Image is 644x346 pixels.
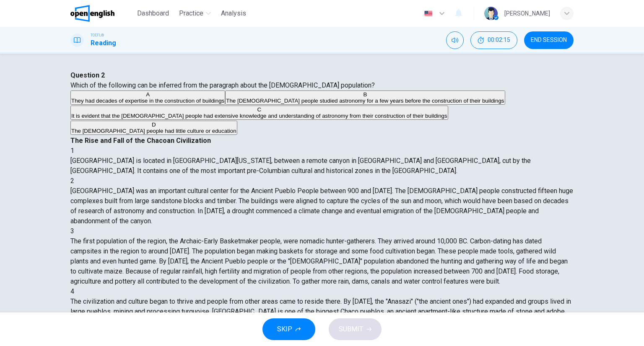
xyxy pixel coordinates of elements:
button: Analysis [218,6,249,21]
span: It is evident that the [DEMOGRAPHIC_DATA] people had extensive knowledge and understanding of ast... [71,113,447,119]
span: Practice [179,8,203,18]
span: Dashboard [137,8,169,18]
button: END SESSION [524,31,574,49]
span: Which of the following can be inferred from the paragraph about the [DEMOGRAPHIC_DATA] population? [70,81,375,89]
span: TOEFL® [91,32,104,38]
img: en [423,10,434,17]
span: The first population of the region, the Archaic-Early Basketmaker people, were nomadic hunter-gat... [70,237,568,285]
h1: Reading [91,38,116,48]
span: SKIP [277,323,292,335]
button: SKIP [262,318,315,340]
button: Dashboard [134,6,172,21]
div: 1 [70,146,574,156]
div: 2 [70,176,574,186]
button: Practice [176,6,214,21]
img: Profile picture [484,7,498,20]
div: 3 [70,226,574,236]
span: The [DEMOGRAPHIC_DATA] people had little culture or education [71,128,236,134]
div: C [71,106,447,113]
span: [GEOGRAPHIC_DATA] is located in [GEOGRAPHIC_DATA][US_STATE], between a remote canyon in [GEOGRAPH... [70,157,531,175]
span: The civilization and culture began to thrive and people from other areas came to reside there. By... [70,297,572,346]
span: 00:02:15 [488,37,510,44]
h4: The Rise and Fall of the Chacoan Civilization [70,136,574,146]
h4: Question 2 [70,70,574,80]
span: They had decades of expertise in the construction of buildings [71,98,224,104]
span: END SESSION [531,37,567,44]
span: Analysis [221,8,246,18]
div: D [71,121,236,128]
span: [GEOGRAPHIC_DATA] was an important cultural center for the Ancient Pueblo People between 900 and ... [70,187,573,225]
button: 00:02:15 [470,31,517,49]
a: OpenEnglish logo [70,5,134,22]
div: 4 [70,287,574,297]
button: BThe [DEMOGRAPHIC_DATA] people studied astronomy for a few years before the construction of their... [225,90,505,105]
img: OpenEnglish logo [70,5,114,22]
button: DThe [DEMOGRAPHIC_DATA] people had little culture or education [70,121,237,135]
div: [PERSON_NAME] [504,8,550,18]
button: AThey had decades of expertise in the construction of buildings [70,90,225,105]
div: B [226,91,504,98]
div: A [71,91,224,98]
div: Hide [470,31,517,49]
div: Mute [446,31,464,49]
span: The [DEMOGRAPHIC_DATA] people studied astronomy for a few years before the construction of their ... [226,98,504,104]
button: CIt is evident that the [DEMOGRAPHIC_DATA] people had extensive knowledge and understanding of as... [70,106,448,120]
